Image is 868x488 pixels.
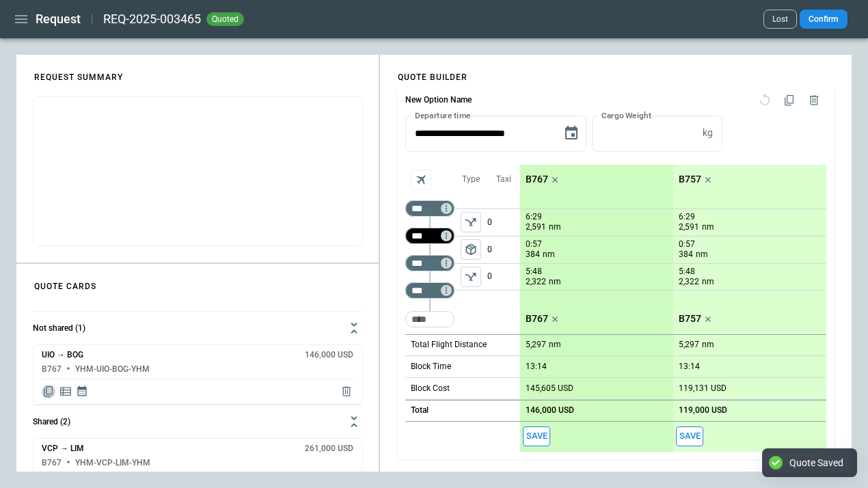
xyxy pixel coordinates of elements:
[526,383,573,394] p: 145,605 USD
[487,264,520,290] p: 0
[523,426,550,446] button: Save
[461,267,481,287] span: Type of sector
[679,221,699,233] p: 2,591
[703,127,713,139] p: kg
[679,212,695,222] p: 6:29
[800,10,847,29] button: Confirm
[411,170,431,190] span: Aircraft selection
[461,239,481,260] span: Type of sector
[405,200,455,217] div: Not found
[33,418,70,426] h6: Shared (2)
[696,249,708,260] p: nm
[209,14,241,24] span: quoted
[558,120,585,147] button: Choose date, selected date is Aug 13, 2025
[411,406,429,415] h6: Total
[526,239,542,249] p: 0:57
[75,365,150,374] h6: YHM-UIO-BOG-YHM
[679,267,695,277] p: 5:48
[340,385,353,398] span: Delete quote
[381,58,484,89] h4: QUOTE BUILDER
[526,267,542,277] p: 5:48
[461,267,481,287] button: left aligned
[405,255,455,271] div: Not found
[763,10,797,29] button: Lost
[802,88,826,113] span: Delete quote option
[415,109,471,121] label: Departure time
[18,267,113,298] h4: QUOTE CARDS
[33,344,362,405] div: Not shared (1)
[601,109,651,121] label: Cargo Weight
[75,459,150,467] h6: YHM-VCP-LIM-YHM
[549,276,561,288] p: nm
[526,362,547,372] p: 13:14
[679,313,701,325] p: B757
[103,11,201,27] h2: REQ-2025-003465
[411,361,451,372] p: Block Time
[752,88,777,113] span: Reset quote option
[42,444,84,453] h6: VCP → LIM
[405,311,455,327] div: Too short
[526,405,574,416] p: 146,000 USD
[411,339,487,351] p: Total Flight Distance
[487,236,520,263] p: 0
[462,174,480,185] p: Type
[789,457,843,469] div: Quote Saved
[526,313,548,325] p: B767
[679,174,701,185] p: B757
[679,249,693,260] p: 384
[411,383,450,394] p: Block Cost
[42,459,62,467] h6: B767
[59,385,72,398] span: Display detailed quote content
[520,165,826,452] div: scrollable content
[526,221,546,233] p: 2,591
[461,212,481,232] button: left aligned
[702,221,714,233] p: nm
[76,385,88,398] span: Display quote schedule
[679,405,727,416] p: 119,000 USD
[305,351,353,360] h6: 146,000 USD
[33,312,362,344] button: Not shared (1)
[526,340,546,350] p: 5,297
[464,243,478,256] span: package_2
[679,276,699,288] p: 2,322
[42,385,55,398] span: Copy quote content
[543,249,555,260] p: nm
[461,212,481,232] span: Type of sector
[36,11,81,27] h1: Request
[42,365,62,374] h6: B767
[676,426,703,446] button: Save
[380,27,852,472] div: scrollable content
[523,426,550,446] span: Save this aircraft quote and copy details to clipboard
[461,239,481,260] button: left aligned
[33,405,362,438] button: Shared (2)
[679,362,700,372] p: 13:14
[526,249,540,260] p: 384
[679,239,695,249] p: 0:57
[679,383,727,394] p: 119,131 USD
[526,276,546,288] p: 2,322
[549,221,561,233] p: nm
[496,174,511,185] p: Taxi
[777,88,802,113] span: Duplicate quote option
[487,209,520,236] p: 0
[702,276,714,288] p: nm
[676,426,703,446] span: Save this aircraft quote and copy details to clipboard
[33,324,85,333] h6: Not shared (1)
[405,282,455,299] div: Too short
[42,351,83,360] h6: UIO → BOG
[526,174,548,185] p: B767
[405,88,472,113] h6: New Option Name
[526,212,542,222] p: 6:29
[549,339,561,351] p: nm
[305,444,353,453] h6: 261,000 USD
[405,228,455,244] div: Not found
[679,340,699,350] p: 5,297
[18,58,139,89] h4: REQUEST SUMMARY
[702,339,714,351] p: nm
